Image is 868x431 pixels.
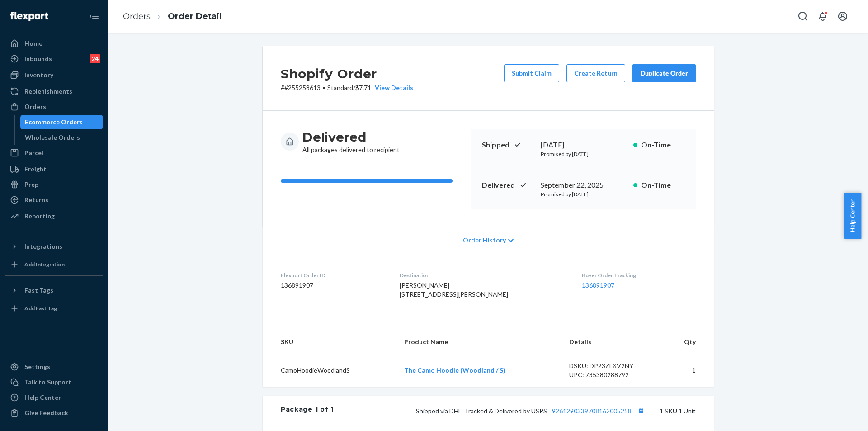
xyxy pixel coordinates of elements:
[263,330,397,354] th: SKU
[24,54,52,63] div: Inbounds
[322,84,325,91] span: •
[10,12,48,21] img: Flexport logo
[640,69,688,78] div: Duplicate Order
[635,405,647,417] button: Copy tracking number
[5,162,103,176] a: Freight
[24,378,71,387] div: Talk to Support
[168,11,222,21] a: Order Detail
[811,404,859,426] iframe: Opens a widget where you can chat to one of our agents
[541,140,626,150] div: [DATE]
[814,7,832,25] button: Open notifications
[281,64,413,83] h2: Shopify Order
[24,260,65,268] div: Add Integration
[844,193,861,239] button: Help Center
[552,407,632,415] a: 9261290339708162005258
[281,83,413,92] p: # #255258613 / $7.71
[541,150,626,158] p: Promised by [DATE]
[24,212,55,221] div: Reporting
[5,390,103,405] a: Help Center
[90,54,100,63] div: 24
[397,330,561,354] th: Product Name
[20,130,104,145] a: Wholesale Orders
[562,330,661,354] th: Details
[5,177,103,192] a: Prep
[24,408,68,417] div: Give Feedback
[334,405,696,417] div: 1 SKU 1 Unit
[20,115,104,129] a: Ecommerce Orders
[5,406,103,420] button: Give Feedback
[632,64,696,82] button: Duplicate Order
[24,242,62,251] div: Integrations
[24,71,53,80] div: Inventory
[416,407,647,415] span: Shipped via DHL, Tracked & Delivered by USPS
[541,190,626,198] p: Promised by [DATE]
[24,362,50,371] div: Settings
[794,7,812,25] button: Open Search Box
[834,7,852,25] button: Open account menu
[569,370,654,379] div: UPC: 735380288792
[123,11,151,21] a: Orders
[281,405,334,417] div: Package 1 of 1
[24,393,61,402] div: Help Center
[582,271,696,279] dt: Buyer Order Tracking
[641,140,685,150] p: On-Time
[24,304,57,312] div: Add Fast Tag
[400,271,568,279] dt: Destination
[404,366,505,374] a: The Camo Hoodie (Woodland / S)
[661,330,714,354] th: Qty
[5,99,103,114] a: Orders
[504,64,559,82] button: Submit Claim
[5,360,103,374] a: Settings
[263,354,397,387] td: CamoHoodieWoodlandS
[5,283,103,298] button: Fast Tags
[281,281,385,290] dd: 136891907
[569,361,654,370] div: DSKU: DP23ZFXV2NY
[25,133,80,142] div: Wholesale Orders
[24,180,38,189] div: Prep
[24,102,46,111] div: Orders
[5,209,103,223] a: Reporting
[5,36,103,51] a: Home
[582,281,614,289] a: 136891907
[482,140,533,150] p: Shipped
[5,146,103,160] a: Parcel
[463,236,506,245] span: Order History
[24,87,72,96] div: Replenishments
[327,84,353,91] span: Standard
[482,180,533,190] p: Delivered
[302,129,400,145] h3: Delivered
[641,180,685,190] p: On-Time
[5,193,103,207] a: Returns
[24,195,48,204] div: Returns
[24,165,47,174] div: Freight
[25,118,83,127] div: Ecommerce Orders
[661,354,714,387] td: 1
[5,239,103,254] button: Integrations
[541,180,626,190] div: September 22, 2025
[5,257,103,272] a: Add Integration
[5,84,103,99] a: Replenishments
[371,83,413,92] button: View Details
[85,7,103,25] button: Close Navigation
[400,281,508,298] span: [PERSON_NAME] [STREET_ADDRESS][PERSON_NAME]
[24,148,43,157] div: Parcel
[5,52,103,66] a: Inbounds24
[302,129,400,154] div: All packages delivered to recipient
[24,39,42,48] div: Home
[5,375,103,389] button: Talk to Support
[24,286,53,295] div: Fast Tags
[566,64,625,82] button: Create Return
[281,271,385,279] dt: Flexport Order ID
[5,301,103,316] a: Add Fast Tag
[5,68,103,82] a: Inventory
[116,3,229,30] ol: breadcrumbs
